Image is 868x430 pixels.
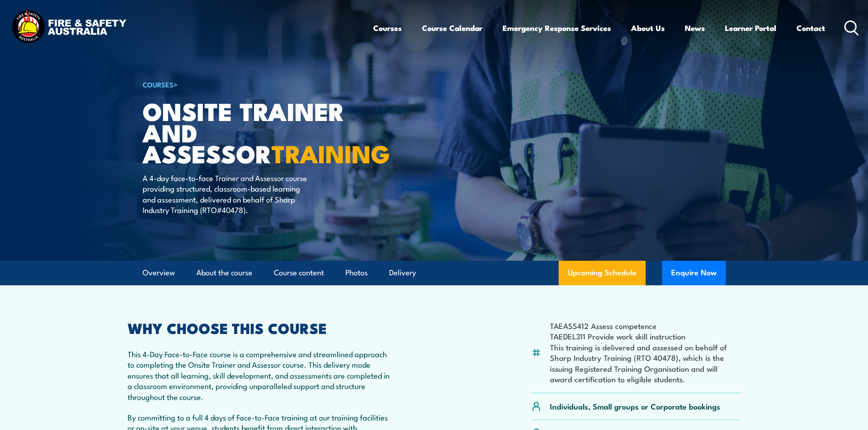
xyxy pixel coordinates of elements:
p: Individuals, Small groups or Corporate bookings [550,401,720,411]
a: Course content [274,261,324,285]
a: Course Calendar [422,16,483,40]
a: Emergency Response Services [503,16,611,40]
button: Enquire Now [662,261,726,285]
h2: WHY CHOOSE THIS COURSE [128,321,394,334]
a: Contact [796,16,825,40]
p: This 4-Day Face-to-Face course is a comprehensive and streamlined approach to completing the Onsi... [128,349,394,402]
li: TAEASS412 Assess competence [550,320,741,331]
strong: TRAINING [272,134,390,172]
p: A 4-day face-to-face Trainer and Assessor course providing structured, classroom-based learning a... [143,172,309,215]
a: About Us [631,16,665,40]
a: About the course [196,261,252,285]
li: TAEDEL311 Provide work skill instruction [550,331,741,341]
li: This training is delivered and assessed on behalf of Sharp Industry Training (RTO 40478), which i... [550,342,741,384]
a: Courses [373,16,402,40]
a: Photos [345,261,368,285]
a: Learner Portal [725,16,776,40]
a: News [685,16,705,40]
a: Delivery [389,261,416,285]
h6: > [143,79,368,90]
h1: Onsite Trainer and Assessor [143,100,368,164]
a: COURSES [143,79,174,89]
a: Overview [143,261,175,285]
a: Upcoming Schedule [559,261,646,285]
